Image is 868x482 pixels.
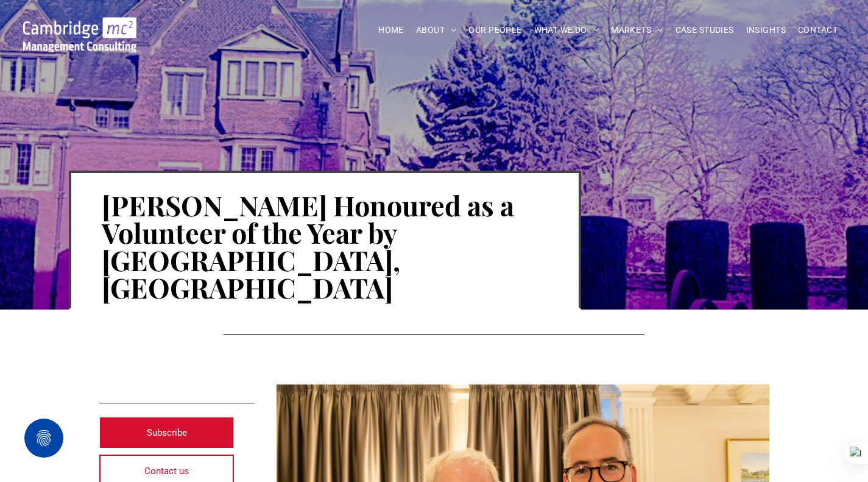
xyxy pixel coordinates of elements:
a: ABOUT [410,21,463,40]
a: Subscribe [99,417,235,448]
a: INSIGHTS [740,21,792,40]
a: OUR PEOPLE [462,21,528,40]
h1: [PERSON_NAME] Honoured as a Volunteer of the Year by [GEOGRAPHIC_DATA], [GEOGRAPHIC_DATA] [102,190,548,302]
a: WHAT WE DO [528,21,605,40]
a: CONTACT [792,21,844,40]
a: MARKETS [605,21,669,40]
a: HOME [372,21,410,40]
span: Subscribe [147,417,187,448]
a: CASE STUDIES [669,21,740,40]
img: Go to Homepage [23,17,136,52]
a: Your Business Transformed | Cambridge Management Consulting [23,19,136,32]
